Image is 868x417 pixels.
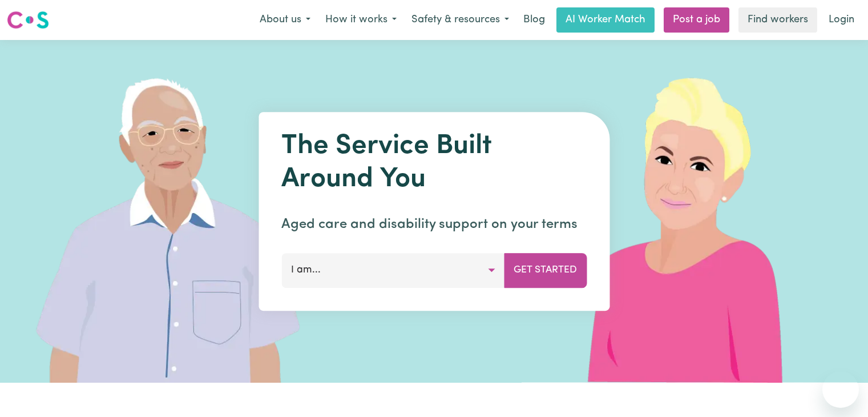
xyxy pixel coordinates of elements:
button: Safety & resources [404,8,516,32]
iframe: Button to launch messaging window [822,371,859,408]
img: Careseekers logo [7,10,49,30]
a: Find workers [738,7,817,33]
a: AI Worker Match [556,7,655,33]
a: Login [822,7,861,33]
p: Aged care and disability support on your terms [281,214,587,235]
button: How it works [318,8,404,32]
button: I am... [281,253,504,287]
a: Post a job [664,7,729,33]
a: Careseekers logo [7,7,49,33]
a: Blog [516,7,552,33]
button: About us [252,8,318,32]
h1: The Service Built Around You [281,130,587,196]
button: Get Started [504,253,587,287]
